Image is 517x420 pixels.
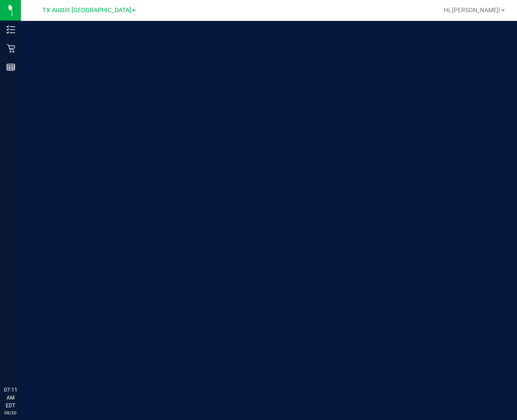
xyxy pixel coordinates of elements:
span: TX Austin [GEOGRAPHIC_DATA] [42,7,131,14]
p: 07:11 AM EDT [4,386,17,410]
inline-svg: Retail [7,44,15,53]
p: 08/20 [4,410,17,416]
span: Hi, [PERSON_NAME]! [444,7,500,14]
inline-svg: Reports [7,63,15,72]
inline-svg: Inventory [7,25,15,34]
